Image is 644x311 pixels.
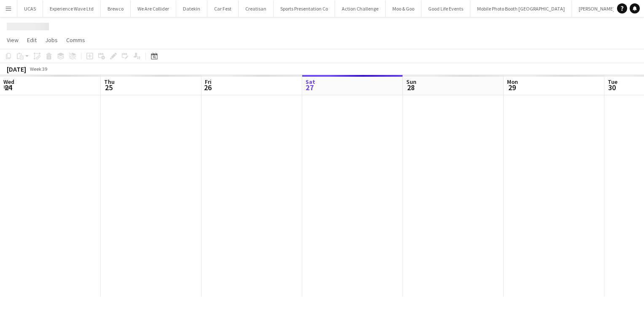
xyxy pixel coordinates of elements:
span: Comms [66,36,85,44]
span: Mon [507,78,518,86]
span: Fri [205,78,212,86]
span: Tue [608,78,617,86]
a: Comms [63,35,89,46]
div: [DATE] [7,65,26,73]
span: Thu [104,78,115,86]
button: Mobile Photo Booth [GEOGRAPHIC_DATA] [470,0,572,17]
span: 26 [204,83,212,92]
button: We Are Collider [131,0,176,17]
span: 30 [606,83,617,92]
button: UCAS [17,0,43,17]
span: 25 [103,83,115,92]
a: View [3,35,22,46]
span: Sun [406,78,416,86]
span: 24 [2,83,14,92]
button: Car Fest [207,0,239,17]
button: Experience Wave Ltd [43,0,101,17]
a: Jobs [42,35,61,46]
span: Sat [306,78,315,86]
button: Brewco [101,0,131,17]
button: Creatisan [239,0,274,17]
button: Sports Presentation Co [274,0,335,17]
span: 27 [304,83,315,92]
button: Datekin [176,0,207,17]
button: Good Life Events [421,0,470,17]
a: Edit [24,35,40,46]
span: View [7,36,19,44]
button: [PERSON_NAME] [572,0,622,17]
button: Action Challenge [335,0,386,17]
span: Wed [3,78,14,86]
span: Edit [27,36,37,44]
span: 29 [506,83,518,92]
span: Jobs [45,36,58,44]
button: Moo & Goo [386,0,421,17]
span: 28 [405,83,416,92]
span: Week 39 [28,66,49,72]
